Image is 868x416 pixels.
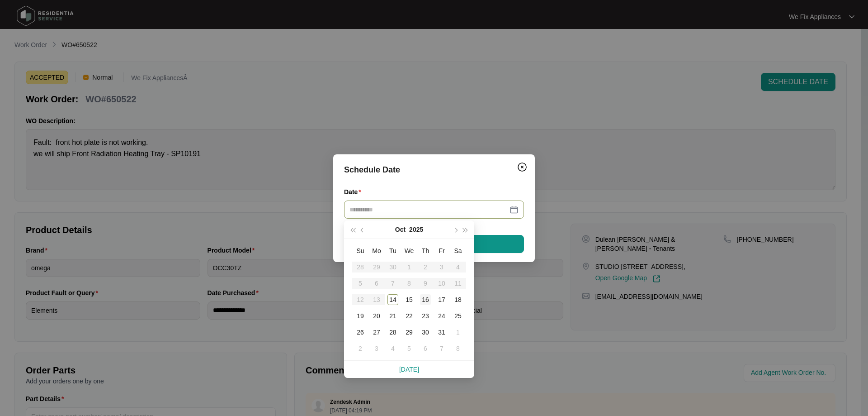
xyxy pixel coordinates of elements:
div: 17 [436,294,447,305]
div: 15 [404,294,415,305]
div: 26 [355,327,366,338]
div: 2 [355,343,366,354]
td: 2025-10-26 [352,324,368,340]
td: 2025-11-05 [401,340,417,357]
th: Mo [368,243,385,259]
td: 2025-10-16 [417,292,434,308]
div: 18 [453,294,463,305]
th: Fr [434,243,450,259]
td: 2025-10-31 [434,324,450,340]
div: 24 [436,311,447,321]
th: Su [352,243,368,259]
td: 2025-11-08 [450,340,466,357]
div: 30 [420,327,431,338]
td: 2025-10-17 [434,292,450,308]
td: 2025-10-25 [450,308,466,324]
td: 2025-10-19 [352,308,368,324]
td: 2025-10-14 [385,292,401,308]
div: 16 [420,294,431,305]
th: Sa [450,243,466,259]
td: 2025-11-03 [368,340,385,357]
button: Oct [395,220,406,239]
th: Tu [385,243,401,259]
th: Th [417,243,434,259]
td: 2025-11-04 [385,340,401,357]
td: 2025-10-20 [368,308,385,324]
td: 2025-11-06 [417,340,434,357]
button: 2025 [409,220,423,239]
td: 2025-10-27 [368,324,385,340]
div: 19 [355,311,366,321]
td: 2025-10-30 [417,324,434,340]
div: 29 [404,327,415,338]
img: closeCircle [517,162,528,172]
td: 2025-10-15 [401,292,417,308]
td: 2025-10-21 [385,308,401,324]
div: 7 [436,343,447,354]
td: 2025-10-29 [401,324,417,340]
td: 2025-10-28 [385,324,401,340]
div: 31 [436,327,447,338]
div: 20 [371,311,382,321]
td: 2025-10-22 [401,308,417,324]
div: 1 [453,327,463,338]
td: 2025-10-18 [450,292,466,308]
div: 6 [420,343,431,354]
div: 28 [387,327,398,338]
td: 2025-10-24 [434,308,450,324]
button: Close [515,160,529,174]
div: 25 [453,311,463,321]
div: 5 [404,343,415,354]
label: Date [344,187,365,196]
div: 23 [420,311,431,321]
td: 2025-11-02 [352,340,368,357]
th: We [401,243,417,259]
input: Date [349,205,508,215]
div: 21 [387,311,398,321]
td: 2025-10-23 [417,308,434,324]
td: 2025-11-01 [450,324,466,340]
div: 3 [371,343,382,354]
div: 14 [387,294,398,305]
div: 8 [453,343,463,354]
div: Schedule Date [344,163,524,176]
div: 22 [404,311,415,321]
div: 4 [387,343,398,354]
td: 2025-11-07 [434,340,450,357]
a: [DATE] [399,366,419,373]
div: 27 [371,327,382,338]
